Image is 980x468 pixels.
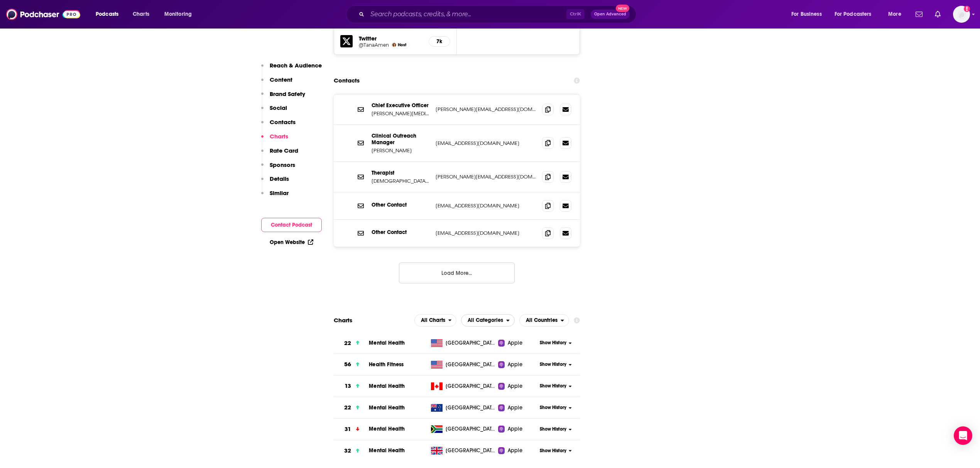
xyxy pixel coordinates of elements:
button: Social [261,104,287,118]
p: Other Contact [372,229,429,236]
p: Similar [270,189,289,197]
a: Health Fitness [369,361,404,368]
p: Social [270,104,287,111]
svg: Add a profile image [964,6,970,12]
a: 22 [334,333,369,354]
button: Open AdvancedNew [591,10,630,19]
p: Reach & Audience [270,62,322,69]
a: Apple [498,447,537,455]
span: United Kingdom [446,447,496,455]
button: Brand Safety [261,90,305,104]
p: Brand Safety [270,90,305,98]
p: [PERSON_NAME][EMAIL_ADDRESS][DOMAIN_NAME] [436,106,536,113]
h5: 7k [435,38,444,45]
a: Apple [498,339,537,347]
a: 31 [334,419,369,440]
span: Open Advanced [594,12,626,16]
span: Apple [508,425,522,433]
button: open menu [519,314,569,327]
h5: Twitter [359,35,422,42]
p: Content [270,76,292,83]
button: open menu [883,8,911,20]
a: Mental Health [369,426,405,432]
a: [GEOGRAPHIC_DATA] [428,404,498,412]
a: [GEOGRAPHIC_DATA] [428,382,498,390]
a: [GEOGRAPHIC_DATA] [428,425,498,433]
h3: 13 [345,382,351,391]
span: More [888,9,901,20]
span: Ctrl K [566,9,585,19]
span: South Africa [446,425,496,433]
h2: Countries [519,314,569,327]
button: open menu [786,8,831,20]
button: Show History [537,340,574,346]
h3: 22 [344,403,351,412]
a: Apple [498,404,537,412]
div: Open Intercom Messenger [954,426,972,445]
h2: Contacts [334,73,360,88]
button: Sponsors [261,161,295,175]
button: open menu [414,314,457,327]
a: Open Website [270,239,313,246]
button: Similar [261,189,289,204]
button: Details [261,175,289,189]
p: Rate Card [270,147,298,154]
p: Chief Executive Officer [372,102,429,109]
img: Podchaser - Follow, Share and Rate Podcasts [6,7,80,22]
span: All Countries [526,318,558,323]
a: Charts [128,8,154,20]
span: Australia [446,404,496,412]
h5: @TanaAmen [359,42,389,48]
span: Apple [508,404,522,412]
h2: Charts [334,316,352,324]
h3: 22 [344,339,351,348]
span: Apple [508,382,522,390]
a: 32 [334,440,369,461]
p: Other Contact [372,202,429,208]
a: 22 [334,397,369,418]
button: Show History [537,383,574,389]
p: Therapist [372,170,429,176]
span: Mental Health [369,383,405,389]
button: Contacts [261,118,296,133]
a: Show notifications dropdown [912,8,926,21]
span: For Business [791,9,822,20]
p: [EMAIL_ADDRESS][DOMAIN_NAME] [436,202,536,209]
button: Content [261,76,292,90]
span: Show History [540,340,566,346]
button: open menu [90,8,128,20]
button: Show profile menu [953,6,970,23]
h3: 32 [344,446,351,455]
img: Tana Amen [392,43,396,47]
button: Contact Podcast [261,218,322,232]
span: Host [398,42,406,47]
span: All Charts [421,318,445,323]
p: [PERSON_NAME][EMAIL_ADDRESS][DOMAIN_NAME] [436,173,536,180]
button: Rate Card [261,147,298,161]
p: Contacts [270,118,296,126]
button: Load More... [399,263,515,283]
span: Show History [540,383,566,389]
span: Charts [133,9,149,20]
a: 13 [334,375,369,397]
button: Show History [537,426,574,433]
a: Apple [498,382,537,390]
span: Apple [508,447,522,455]
span: Canada [446,382,496,390]
p: Clinical Outreach Manager [372,133,429,146]
button: open menu [159,8,202,20]
a: Apple [498,425,537,433]
h2: Platforms [414,314,457,327]
span: All Categories [468,318,503,323]
span: Monitoring [164,9,192,20]
a: [GEOGRAPHIC_DATA] [428,447,498,455]
p: Charts [270,133,288,140]
input: Search podcasts, credits, & more... [367,8,566,20]
a: Show notifications dropdown [932,8,944,21]
span: United States [446,339,496,347]
span: Show History [540,426,566,433]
